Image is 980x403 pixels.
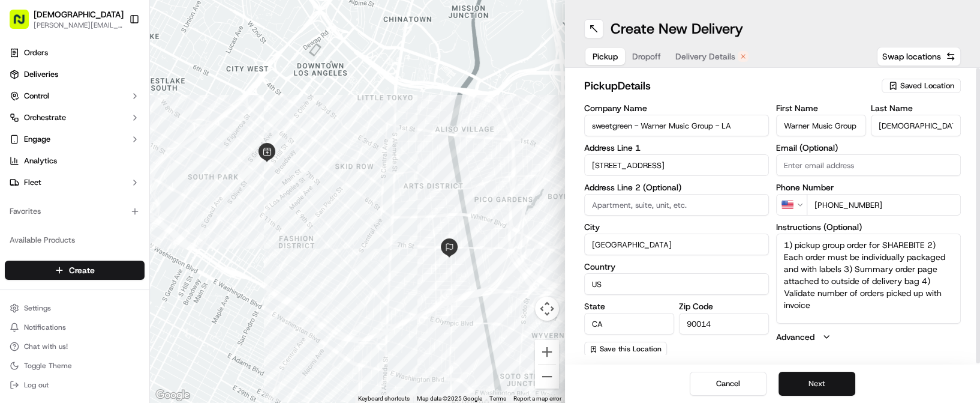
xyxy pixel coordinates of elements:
[871,115,961,136] input: Enter last name
[776,331,961,343] button: Advanced
[5,319,145,336] button: Notifications
[584,273,769,295] input: Enter country
[584,342,667,356] button: Save this Location
[97,169,197,191] a: 💻API Documentation
[358,395,410,403] button: Keyboard shortcuts
[41,127,152,136] div: We're available if you need us!
[85,203,145,213] a: Powered byPylon
[690,372,766,396] button: Cancel
[5,65,145,84] a: Deliveries
[611,19,743,38] h1: Create New Delivery
[535,365,559,389] button: Zoom out
[69,264,95,276] span: Create
[776,104,866,112] label: First Name
[119,204,145,213] span: Pylon
[900,80,954,91] span: Saved Location
[12,12,36,36] img: Nash
[24,303,51,313] span: Settings
[584,154,769,176] input: Enter address
[584,144,769,152] label: Address Line 1
[882,77,961,94] button: Saved Location
[871,104,961,112] label: Last Name
[5,43,145,62] a: Orders
[675,50,735,62] span: Delivery Details
[24,91,49,102] span: Control
[24,174,92,186] span: Knowledge Base
[513,395,561,402] a: Report a map error
[5,377,145,393] button: Log out
[34,20,124,30] button: [PERSON_NAME][EMAIL_ADDRESS][DOMAIN_NAME]
[489,395,506,402] a: Terms (opens in new tab)
[5,151,145,171] a: Analytics
[5,300,145,317] button: Settings
[584,302,674,311] label: State
[153,387,193,403] a: Open this area in Google Maps (opens a new window)
[24,69,58,80] span: Deliveries
[5,357,145,374] button: Toggle Theme
[24,47,48,58] span: Orders
[5,108,145,127] button: Orchestrate
[12,115,34,136] img: 1736555255976-a54dd68f-1ca7-489b-9aae-adbdc363a1c4
[593,50,618,62] span: Pickup
[24,112,66,123] span: Orchestrate
[584,313,674,335] input: Enter state
[113,174,193,186] span: API Documentation
[535,340,559,364] button: Zoom in
[24,134,50,145] span: Engage
[584,77,874,94] h2: pickup Details
[5,86,145,106] button: Control
[24,342,68,351] span: Chat with us!
[12,48,218,67] p: Welcome 👋
[24,380,49,390] span: Log out
[778,372,855,396] button: Next
[24,156,57,166] span: Analytics
[204,118,218,133] button: Start new chat
[7,169,97,191] a: 📗Knowledge Base
[5,261,145,280] button: Create
[41,115,197,127] div: Start new chat
[882,50,941,62] span: Swap locations
[679,313,769,335] input: Enter zip code
[584,234,769,255] input: Enter city
[5,130,145,149] button: Engage
[632,50,661,62] span: Dropoff
[5,173,145,192] button: Fleet
[584,262,769,271] label: Country
[101,175,111,185] div: 💻
[535,297,559,321] button: Map camera controls
[679,302,769,311] label: Zip Code
[24,323,66,332] span: Notifications
[877,47,961,66] button: Swap locations
[776,115,866,136] input: Enter first name
[584,183,769,192] label: Address Line 2 (Optional)
[31,77,216,90] input: Got a question? Start typing here...
[5,202,145,221] div: Favorites
[24,177,41,188] span: Fleet
[600,344,662,354] span: Save this Location
[12,175,22,185] div: 📗
[584,223,769,231] label: City
[776,234,961,324] textarea: 1) pickup group order for SHAREBITE 2) Each order must be individually packaged and with labels 3...
[776,144,961,152] label: Email (Optional)
[807,194,961,216] input: Enter phone number
[776,331,814,343] label: Advanced
[24,361,72,371] span: Toggle Theme
[584,104,769,112] label: Company Name
[776,154,961,176] input: Enter email address
[153,387,193,403] img: Google
[5,5,124,34] button: [DEMOGRAPHIC_DATA][PERSON_NAME][EMAIL_ADDRESS][DOMAIN_NAME]
[34,8,124,20] button: [DEMOGRAPHIC_DATA]
[776,223,961,231] label: Instructions (Optional)
[584,194,769,216] input: Apartment, suite, unit, etc.
[417,395,482,402] span: Map data ©2025 Google
[5,338,145,355] button: Chat with us!
[776,183,961,192] label: Phone Number
[5,231,145,250] div: Available Products
[584,115,769,136] input: Enter company name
